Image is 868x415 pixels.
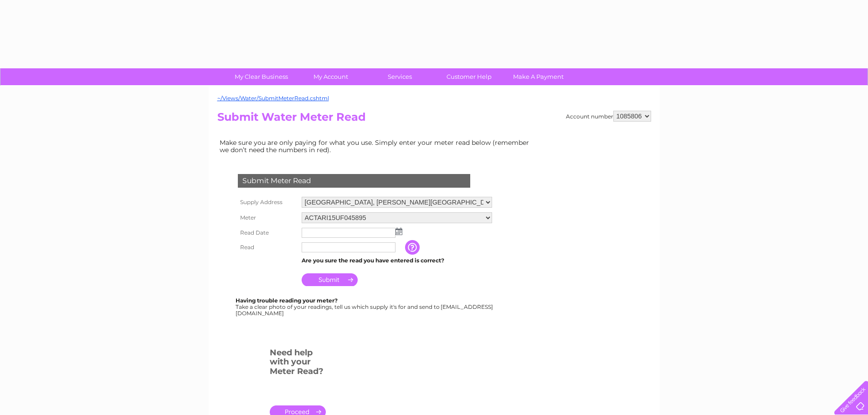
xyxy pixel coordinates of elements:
[224,68,299,85] a: My Clear Business
[299,255,494,266] td: Are you sure the read you have entered is correct?
[217,95,329,102] a: ~/Views/Water/SubmitMeterRead.cshtml
[270,346,326,381] h3: Need help with your Meter Read?
[236,240,299,255] th: Read
[238,174,470,188] div: Submit Meter Read
[431,68,507,85] a: Customer Help
[236,297,494,316] div: Take a clear photo of your readings, tell us which supply it's for and send to [EMAIL_ADDRESS][DO...
[566,111,651,122] div: Account number
[236,297,338,304] b: Having trouble reading your meter?
[501,68,576,85] a: Make A Payment
[236,210,299,225] th: Meter
[405,240,421,255] input: Information
[362,68,437,85] a: Services
[217,137,536,156] td: Make sure you are only paying for what you use. Simply enter your meter read below (remember we d...
[302,273,358,286] input: Submit
[236,195,299,210] th: Supply Address
[217,111,651,128] h2: Submit Water Meter Read
[293,68,368,85] a: My Account
[395,228,402,235] img: ...
[236,225,299,240] th: Read Date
